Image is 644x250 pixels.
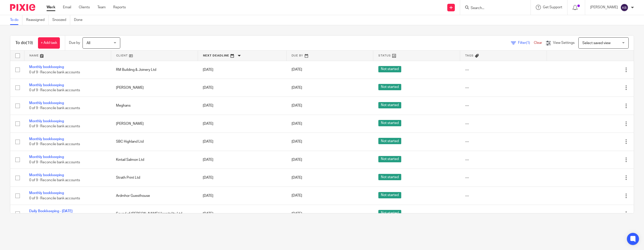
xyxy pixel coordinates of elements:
span: Filter [518,41,534,45]
span: (1) [526,41,530,45]
span: [DATE] [292,86,302,89]
td: Sound of [PERSON_NAME] Hospitality Ltd [111,205,198,223]
div: --- [465,139,542,144]
span: [DATE] [292,68,302,72]
img: svg%3E [620,4,628,12]
div: --- [465,103,542,108]
td: [PERSON_NAME] [111,79,198,97]
td: [DATE] [198,205,287,223]
td: [DATE] [198,115,287,133]
a: Monthly bookkeeping [29,119,64,123]
span: 0 of 9 · Reconcile bank accounts [29,197,80,200]
span: 0 of 9 · Reconcile bank accounts [29,161,80,164]
span: 0 of 9 · Reconcile bank accounts [29,124,80,128]
a: Work [47,5,55,10]
a: Team [97,5,106,10]
span: 0 of 9 · Reconcile bank accounts [29,107,80,110]
div: --- [465,211,542,216]
a: Monthly bookkeeping [29,155,64,159]
a: Monthly bookkeeping [29,173,64,177]
span: [DATE] [292,212,302,215]
span: Select saved view [582,41,611,45]
p: Due by [69,40,80,45]
a: + Add task [38,37,60,49]
a: Clients [79,5,90,10]
div: --- [465,175,542,180]
span: 0 of 9 · Reconcile bank accounts [29,71,80,74]
a: Done [74,15,86,25]
a: Monthly bookkeeping [29,191,64,195]
div: --- [465,67,542,72]
span: Tags [465,54,474,57]
span: [DATE] [292,104,302,107]
span: Not started [378,120,401,126]
span: 0 of 9 · Reconcile bank accounts [29,88,80,92]
div: --- [465,157,542,162]
td: [DATE] [198,187,287,205]
span: Not started [378,210,401,216]
a: To do [10,15,22,25]
span: [DATE] [292,158,302,162]
a: Clear [534,41,542,45]
div: --- [465,121,542,126]
h1: To do [15,40,33,46]
td: [DATE] [198,97,287,115]
div: --- [465,85,542,90]
a: Reassigned [26,15,49,25]
span: (19) [26,41,33,45]
a: Reports [113,5,126,10]
span: [DATE] [292,122,302,126]
td: [DATE] [198,169,287,187]
span: Not started [378,174,401,180]
td: Ardmhor Guesthouse [111,187,198,205]
td: [DATE] [198,133,287,151]
td: [DATE] [198,79,287,97]
input: Search [470,6,515,11]
span: Get Support [543,6,562,9]
td: [DATE] [198,151,287,169]
p: [PERSON_NAME] [590,5,618,10]
span: Not started [378,156,401,162]
span: 0 of 9 · Reconcile bank accounts [29,143,80,146]
a: Monthly bookkeeping [29,65,64,69]
span: All [87,41,90,45]
a: Monthly bookkeeping [29,83,64,87]
a: Snoozed [52,15,70,25]
a: Monthly bookkeeping [29,101,64,105]
span: View Settings [553,41,575,45]
span: Not started [378,84,401,90]
td: SBC Highland Ltd [111,133,198,151]
div: --- [465,193,542,198]
span: 0 of 9 · Reconcile bank accounts [29,178,80,182]
a: Email [63,5,71,10]
td: Kintail Salmon Ltd [111,151,198,169]
td: [PERSON_NAME] [111,115,198,133]
span: [DATE] [292,140,302,143]
td: Strath Print Ltd [111,169,198,187]
span: Not started [378,138,401,144]
a: Monthly bookkeeping [29,137,64,141]
span: Not started [378,102,401,108]
span: Not started [378,66,401,72]
td: RM Building & Joinery Ltd [111,61,198,79]
span: [DATE] [292,194,302,198]
img: Pixie [10,4,35,11]
span: [DATE] [292,176,302,179]
td: [DATE] [198,61,287,79]
span: Not started [378,192,401,198]
td: Meghans [111,97,198,115]
a: Daily Bookkeeping - [DATE] [29,209,72,213]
